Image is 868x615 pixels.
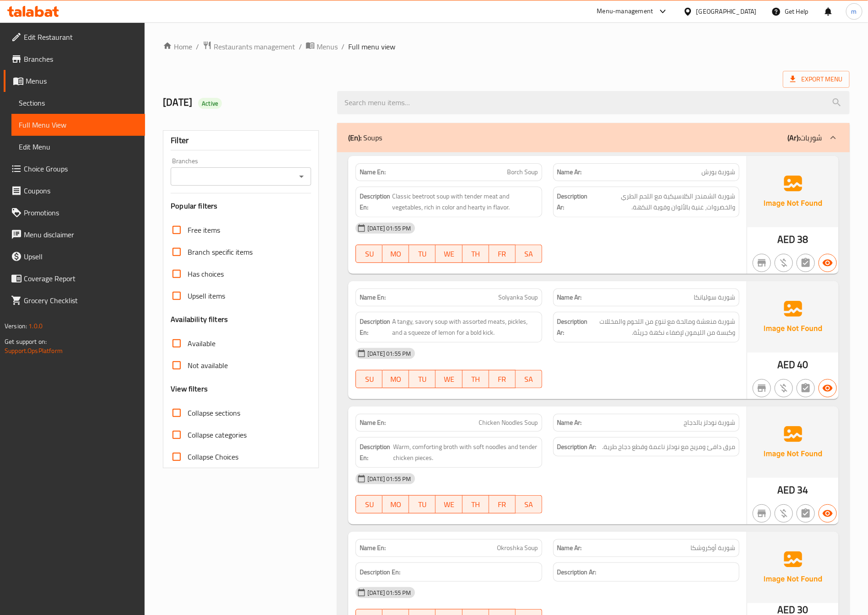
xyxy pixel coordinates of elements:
[747,532,839,603] img: Ae5nvW7+0k+MAAAAAElFTkSuQmCC
[409,245,436,263] button: TU
[19,119,138,130] span: Full Menu View
[557,191,588,213] strong: Description Ar:
[489,495,516,513] button: FR
[436,370,462,388] button: WE
[519,373,539,386] span: SA
[341,41,345,52] li: /
[798,356,809,374] span: 40
[295,170,308,183] button: Open
[360,418,386,428] strong: Name En:
[392,316,538,338] span: A tangy, savory soup with assorted meats, pickles, and a squeeze of lemon for a bold kick.
[5,320,27,332] span: Version:
[787,131,800,144] b: (Ar):
[4,202,145,224] a: Promotions
[590,316,735,338] span: شوربة منعشة ومالحة مع تنوع من اللحوم والمخللات وكبسة من الليمون لإضفاء نكهة جريئة.
[198,99,222,108] span: Active
[24,32,138,43] span: Edit Restaurant
[516,495,542,513] button: SA
[11,114,145,136] a: Full Menu View
[798,230,809,248] span: 38
[188,360,228,371] span: Not available
[775,379,793,397] button: Purchased item
[360,543,386,553] strong: Name En:
[516,370,542,388] button: SA
[356,495,383,513] button: SU
[775,504,793,523] button: Purchased item
[797,379,815,397] button: Not has choices
[4,180,145,202] a: Coupons
[337,91,850,114] input: search
[797,254,815,272] button: Not has choices
[787,132,822,143] p: شوربات
[360,293,386,302] strong: Name En:
[11,136,145,158] a: Edit Menu
[4,48,145,70] a: Branches
[507,167,538,177] span: Borch Soup
[360,373,379,386] span: SU
[24,273,138,284] span: Coverage Report
[360,567,400,578] strong: Description En:
[360,191,390,213] strong: Description En:
[19,97,138,108] span: Sections
[348,131,361,144] b: (En):
[519,247,539,261] span: SA
[777,481,795,499] span: AED
[364,349,415,358] span: [DATE] 01:55 PM
[360,498,379,511] span: SU
[479,418,538,428] span: Chicken Noodles Soup
[819,504,837,523] button: Available
[590,191,735,213] span: شوربة الشمندر الكلاسيكية مع اللحم الطري والخضروات، غنية بالألوان وقوية النكهة.
[348,132,382,143] p: Soups
[701,167,735,177] span: شوربة بورش
[24,295,138,306] span: Grocery Checklist
[360,316,390,338] strong: Description En:
[188,407,240,418] span: Collapse sections
[24,163,138,174] span: Choice Groups
[466,498,485,511] span: TH
[684,418,735,428] span: شوربة نودلز بالدجاج
[198,98,222,109] div: Active
[775,254,793,272] button: Purchased item
[777,356,795,374] span: AED
[188,429,247,440] span: Collapse categories
[392,191,538,213] span: Classic beetroot soup with tender meat and vegetables, rich in color and hearty in flavor.
[364,224,415,233] span: [DATE] 01:55 PM
[5,336,47,348] span: Get support on:
[383,245,409,263] button: MO
[163,96,326,109] h2: [DATE]
[436,245,462,263] button: WE
[493,498,512,511] span: FR
[188,338,216,349] span: Available
[747,156,839,227] img: Ae5nvW7+0k+MAAAAAElFTkSuQmCC
[171,201,311,211] h3: Popular filters
[463,370,489,388] button: TH
[413,498,432,511] span: TU
[386,247,405,261] span: MO
[557,441,597,453] strong: Description Ar:
[356,245,383,263] button: SU
[753,504,771,523] button: Not branch specific item
[753,254,771,272] button: Not branch specific item
[171,314,228,325] h3: Availability filters
[4,289,145,311] a: Grocery Checklist
[783,71,850,88] span: Export Menu
[163,41,192,52] a: Home
[439,373,458,386] span: WE
[4,267,145,289] a: Coverage Report
[493,247,512,261] span: FR
[386,498,405,511] span: MO
[4,158,145,180] a: Choice Groups
[798,481,809,499] span: 34
[360,167,386,177] strong: Name En:
[497,543,538,553] span: Okroshka Soup
[777,230,795,248] span: AED
[489,245,516,263] button: FR
[694,293,735,302] span: شوربة سوليانكا
[852,6,857,16] span: m
[394,441,538,464] span: Warm, comforting broth with soft noodles and tender chicken pieces.
[790,74,842,85] span: Export Menu
[188,268,224,279] span: Has choices
[696,6,757,16] div: [GEOGRAPHIC_DATA]
[557,418,582,428] strong: Name Ar:
[439,498,458,511] span: WE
